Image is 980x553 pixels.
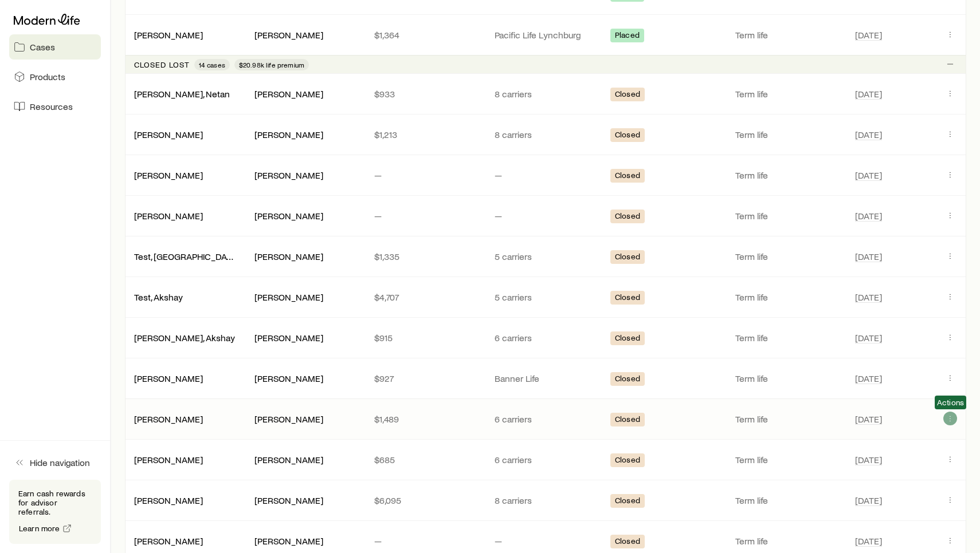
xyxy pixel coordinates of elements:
p: Term life [735,29,837,41]
p: $4,707 [374,291,476,303]
p: $685 [374,454,476,465]
div: [PERSON_NAME] [254,495,323,507]
span: [DATE] [855,454,882,465]
div: Test, [GEOGRAPHIC_DATA] [134,251,236,263]
span: [DATE] [855,373,882,384]
span: [DATE] [855,332,882,343]
span: Actions [937,398,964,407]
span: $20.98k life premium [239,60,304,69]
div: [PERSON_NAME] [134,495,203,507]
span: [DATE] [855,291,882,303]
div: [PERSON_NAME] [254,454,323,466]
span: Closed [615,536,640,548]
div: [PERSON_NAME] [254,251,323,263]
div: [PERSON_NAME] [134,454,203,466]
p: 8 carriers [495,129,597,140]
a: Resources [9,94,101,119]
p: Term life [735,210,837,222]
a: [PERSON_NAME] [134,129,203,140]
p: $1,364 [374,29,476,41]
a: Products [9,64,101,89]
a: Cases [9,34,101,60]
span: Closed [615,293,640,305]
p: Term life [735,291,837,303]
div: [PERSON_NAME] [134,535,203,547]
span: [DATE] [855,169,882,181]
p: 5 carriers [495,251,597,262]
button: Hide navigation [9,450,101,475]
span: [DATE] [855,210,882,222]
span: Closed [615,414,640,426]
span: Closed [615,171,640,183]
p: Term life [735,495,837,506]
div: [PERSON_NAME] [134,413,203,425]
a: [PERSON_NAME] [134,413,203,424]
div: [PERSON_NAME] [254,373,323,385]
span: Closed [615,333,640,345]
p: Term life [735,373,837,384]
span: Closed [615,211,640,223]
span: Closed [615,496,640,508]
p: — [374,535,476,547]
span: Hide navigation [30,457,90,468]
p: — [374,210,476,222]
div: [PERSON_NAME], Netan [134,88,230,100]
div: [PERSON_NAME] [254,169,323,181]
div: [PERSON_NAME] [254,129,323,141]
p: 6 carriers [495,413,597,425]
p: $933 [374,88,476,100]
p: Term life [735,251,837,262]
p: 6 carriers [495,332,597,343]
div: [PERSON_NAME] [134,129,203,141]
p: $6,095 [374,495,476,506]
p: — [495,535,597,547]
div: [PERSON_NAME] [134,210,203,222]
span: [DATE] [855,129,882,140]
div: [PERSON_NAME] [254,88,323,100]
a: [PERSON_NAME], Akshay [134,332,235,343]
a: [PERSON_NAME] [134,169,203,180]
p: Term life [735,332,837,343]
div: [PERSON_NAME] [254,332,323,344]
span: Placed [615,30,640,42]
p: Term life [735,535,837,547]
span: Resources [30,101,73,112]
span: [DATE] [855,535,882,547]
span: Closed [615,130,640,142]
p: — [374,169,476,181]
p: $1,335 [374,251,476,262]
p: 6 carriers [495,454,597,465]
div: [PERSON_NAME] [254,291,323,303]
p: Term life [735,454,837,465]
p: Term life [735,413,837,425]
div: [PERSON_NAME] [254,210,323,222]
span: Closed [615,455,640,467]
span: Learn more [19,524,60,532]
a: [PERSON_NAME] [134,535,203,546]
p: $915 [374,332,476,343]
p: 8 carriers [495,88,597,100]
p: $1,489 [374,413,476,425]
span: Closed [615,89,640,101]
span: Products [30,71,65,82]
a: [PERSON_NAME] [134,495,203,505]
a: [PERSON_NAME] [134,210,203,221]
span: Cases [30,41,55,53]
span: [DATE] [855,251,882,262]
div: Test, Akshay [134,291,183,303]
p: Pacific Life Lynchburg [495,29,597,41]
div: [PERSON_NAME], Akshay [134,332,235,344]
div: [PERSON_NAME] [254,535,323,547]
p: — [495,169,597,181]
p: 5 carriers [495,291,597,303]
p: Banner Life [495,373,597,384]
span: [DATE] [855,88,882,100]
a: [PERSON_NAME] [134,454,203,465]
a: [PERSON_NAME], Netan [134,88,230,99]
div: [PERSON_NAME] [254,413,323,425]
div: [PERSON_NAME] [134,169,203,181]
a: Test, Akshay [134,291,183,302]
p: 8 carriers [495,495,597,506]
span: 14 cases [199,60,225,69]
div: [PERSON_NAME] [254,29,323,41]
